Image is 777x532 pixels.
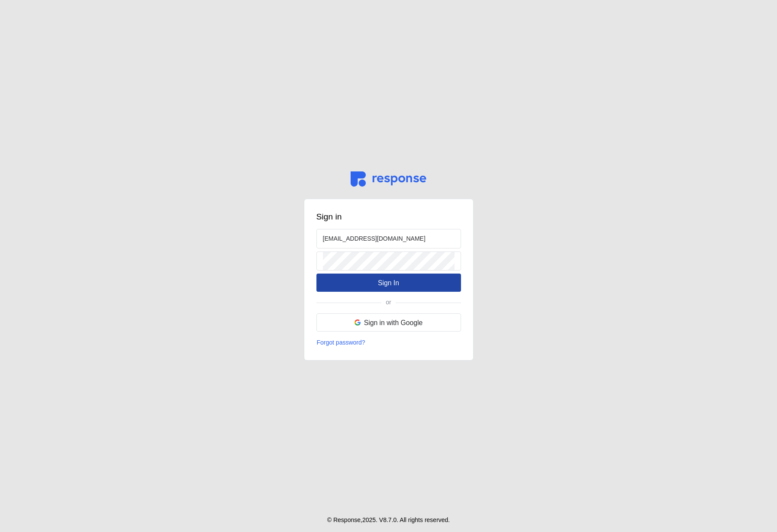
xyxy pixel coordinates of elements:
h3: Sign in [316,211,461,223]
img: svg%3e [351,171,426,187]
p: Sign In [378,277,399,288]
p: Forgot password? [317,338,365,348]
p: © Response, 2025 . V 8.7.0 . All rights reserved. [327,516,450,525]
p: Sign in with Google [364,317,423,328]
input: Email [323,229,455,248]
p: or [386,298,391,307]
button: Forgot password? [316,338,366,348]
img: svg%3e [355,319,361,326]
button: Sign In [316,274,461,292]
button: Sign in with Google [316,313,461,332]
